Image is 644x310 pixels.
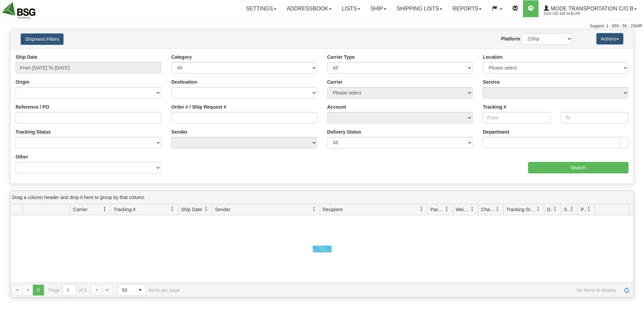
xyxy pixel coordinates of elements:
a: Mode Transportation c/o B 2219 / DC 625 Guelph [539,0,642,17]
a: Refresh [621,285,632,295]
img: logo2219.jpg [2,2,37,19]
span: Page of 0 [49,284,87,296]
span: Tracking # [114,206,136,213]
label: Platform [501,35,520,42]
span: Shipment Issues [564,206,570,213]
label: Sender [171,129,187,135]
span: Pickup Status [581,206,587,213]
label: Order # / Ship Request # [171,104,226,110]
a: Weight filter column settings [467,203,478,215]
label: Category [171,54,192,60]
div: Support: 1 - 855 - 55 - 2SHIP [2,23,642,29]
label: Other [16,153,28,160]
span: items per page [118,284,180,296]
a: Delivery Status filter column settings [549,203,561,215]
label: Destination [171,79,197,85]
label: Ship Date [16,54,38,60]
span: Mode Transportation c/o B [549,6,634,11]
label: Location [483,54,502,60]
a: Ship Date filter column settings [200,203,212,215]
label: Department [483,129,509,135]
a: Shipment Issues filter column settings [566,203,578,215]
span: Tracking Status [506,206,536,213]
span: 2219 / DC 625 Guelph [544,10,594,17]
iframe: chat widget [628,120,643,189]
a: Recipient filter column settings [416,203,427,215]
span: Ship Date [181,206,202,213]
a: Charge filter column settings [492,203,503,215]
button: Actions [596,33,623,45]
a: Carrier filter column settings [99,203,111,215]
span: select [135,285,146,295]
label: Carrier Type [327,54,355,60]
a: Ship [365,0,391,17]
label: Tracking # [483,104,506,110]
span: Weight [456,206,470,213]
span: No items to display [189,287,617,293]
a: Tracking Status filter column settings [532,203,544,215]
div: grid grouping header [10,191,634,204]
label: Origin [16,79,29,85]
a: Shipping lists [391,0,447,17]
label: Service [483,79,500,85]
a: Sender filter column settings [308,203,320,215]
input: From [483,112,550,123]
span: Sender [215,206,230,213]
label: Delivery Status [327,129,361,135]
a: Reports [447,0,487,17]
a: Addressbook [282,0,337,17]
span: Carrier [73,206,88,213]
a: Pickup Status filter column settings [583,203,595,215]
a: Packages filter column settings [441,203,453,215]
label: Tracking Status [16,129,51,135]
label: Account [327,104,346,110]
button: Shipment Filters [21,33,64,45]
label: Carrier [327,79,343,85]
a: Tracking # filter column settings [167,203,178,215]
span: Charge [481,206,495,213]
input: To [561,112,628,123]
a: Lists [337,0,365,17]
a: Settings [241,0,282,17]
span: Page 0 [33,285,44,295]
span: Page sizes drop down [118,284,146,296]
span: Delivery Status [547,206,553,213]
input: Search [528,162,628,173]
span: 50 [122,287,131,293]
label: Reference / PO [16,104,49,110]
span: Packages [430,206,445,213]
span: Recipient [323,206,342,213]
